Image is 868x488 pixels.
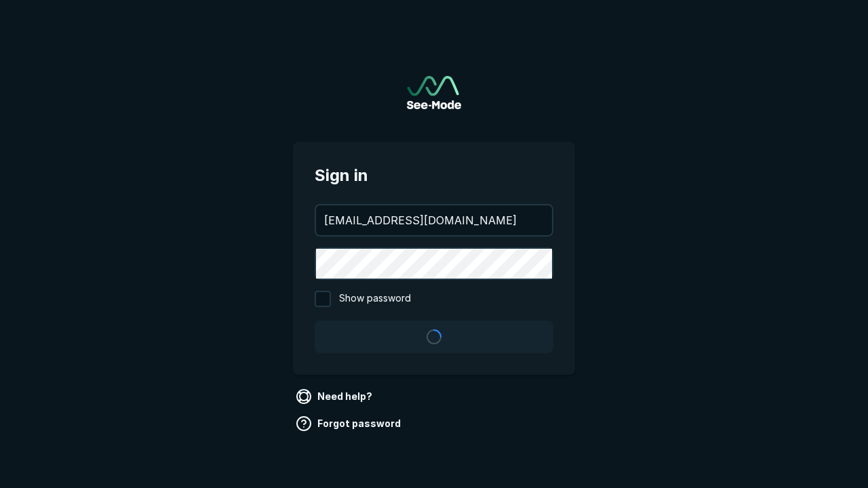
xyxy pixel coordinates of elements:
a: Go to sign in [407,76,461,109]
a: Need help? [293,386,378,407]
span: Sign in [315,163,553,188]
a: Forgot password [293,413,406,434]
img: See-Mode Logo [407,76,461,109]
input: your@email.com [316,205,552,235]
span: Show password [339,291,411,307]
